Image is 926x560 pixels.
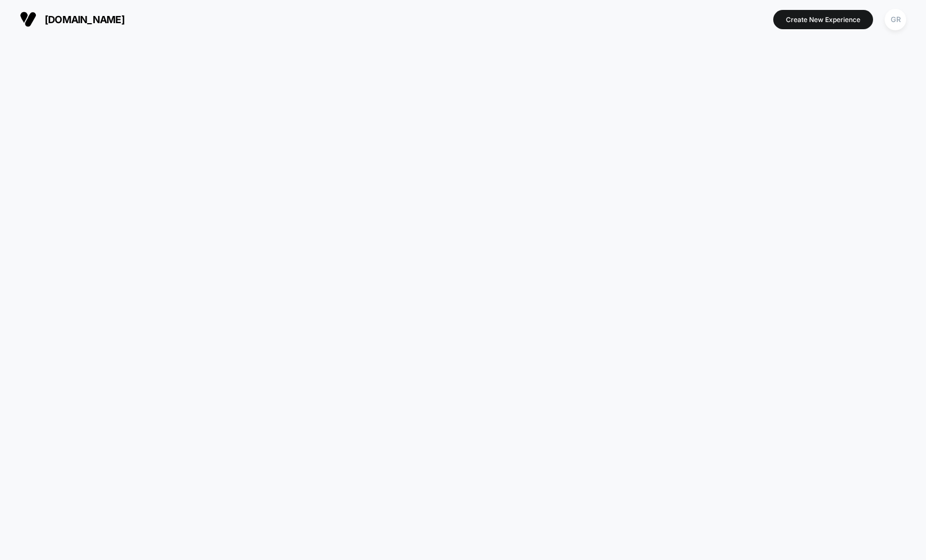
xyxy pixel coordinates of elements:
button: Create New Experience [773,10,873,29]
button: [DOMAIN_NAME] [17,10,128,28]
img: Visually logo [20,11,36,28]
span: [DOMAIN_NAME] [45,14,125,25]
button: GR [881,8,909,31]
div: GR [885,9,906,30]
